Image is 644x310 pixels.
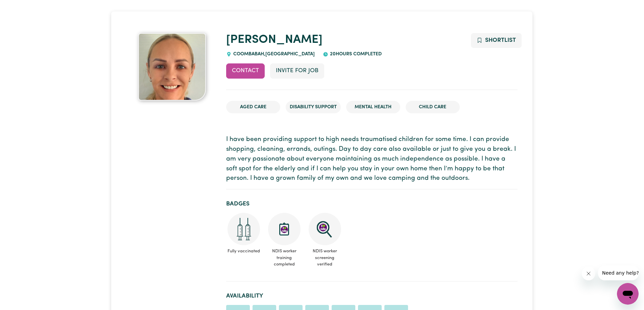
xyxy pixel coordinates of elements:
[598,265,639,280] iframe: Message from company
[126,33,218,101] a: Janice's profile picture'
[226,34,323,46] a: [PERSON_NAME]
[226,101,280,114] li: Aged Care
[138,33,206,101] img: Janice
[4,5,41,10] span: Need any help?
[346,101,400,114] li: Mental Health
[471,33,522,48] button: Add to shortlist
[226,245,261,257] span: Fully vaccinated
[309,213,341,245] img: NDIS Worker Screening Verified
[226,135,518,184] p: I have been providing support to high needs traumatised children for some time. I can provide sho...
[286,101,341,114] li: Disability Support
[267,245,302,270] span: NDIS worker training completed
[328,52,382,57] span: 20 hours completed
[226,292,518,300] h2: Availability
[270,63,324,78] button: Invite for Job
[226,63,265,78] button: Contact
[307,245,342,270] span: NDIS worker screening verified
[406,101,460,114] li: Child care
[226,200,518,207] h2: Badges
[232,52,315,57] span: COOMBABAH , [GEOGRAPHIC_DATA]
[485,37,516,43] span: Shortlist
[268,213,301,245] img: CS Academy: Introduction to NDIS Worker Training course completed
[617,283,639,305] iframe: Button to launch messaging window
[228,213,260,245] img: Care and support worker has received 2 doses of COVID-19 vaccine
[582,267,595,280] iframe: Close message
